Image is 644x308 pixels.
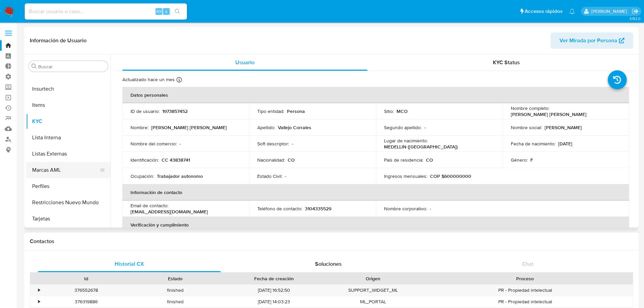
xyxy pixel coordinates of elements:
[257,141,289,147] p: Soft descriptor :
[47,275,126,282] div: Id
[511,157,528,163] p: Género :
[25,7,187,16] input: Buscar usuario o caso...
[292,141,293,147] p: -
[511,141,555,147] p: Fecha de nacimiento :
[426,157,433,163] p: CO
[130,173,154,179] p: Ocupación :
[545,124,582,131] p: [PERSON_NAME]
[122,76,175,83] p: Actualizado hace un mes
[130,203,168,209] p: Email de contacto :
[278,124,311,131] p: Vallejo Corrales
[165,8,167,15] span: s
[122,217,629,233] th: Verificación y cumplimiento
[257,173,282,179] p: Estado Civil :
[551,32,633,49] button: Ver Mirada por Persona
[418,296,633,307] div: PR - Propiedad intelectual
[257,157,285,163] p: Nacionalidad :
[285,173,286,179] p: -
[42,285,131,296] div: 376552678
[156,8,162,15] span: Alt
[418,285,633,296] div: PR - Propiedad intelectual
[130,157,159,163] p: Identificación :
[26,113,111,129] button: KYC
[157,173,203,179] p: Trabajador autonomo
[632,8,639,15] a: Salir
[424,124,426,131] p: -
[493,58,520,66] span: KYC Status
[257,206,302,212] p: Teléfono de contacto :
[235,58,255,66] span: Usuario
[162,157,190,163] p: CC 43838741
[115,260,144,268] span: Historial CX
[38,299,40,305] div: •
[329,285,418,296] div: SUPPORT_WIDGET_ML
[26,97,111,113] button: Items
[38,287,40,293] div: •
[384,173,427,179] p: Ingresos mensuales :
[220,296,329,307] div: [DATE] 14:03:23
[26,129,111,146] button: Lista Interna
[257,108,284,114] p: Tipo entidad :
[130,141,177,147] p: Nombre del comercio :
[224,275,324,282] div: Fecha de creación
[305,206,331,212] p: 3104335529
[42,296,131,307] div: 376319886
[384,124,422,131] p: Segundo apellido :
[422,275,628,282] div: Proceso
[522,260,533,268] span: Chat
[384,108,394,114] p: Sitio :
[558,141,572,147] p: [DATE]
[162,108,188,114] p: 1973857452
[287,108,305,114] p: Persona
[333,275,413,282] div: Origen
[559,32,617,49] span: Ver Mirada por Persona
[31,64,37,69] button: Buscar
[397,108,408,114] p: MCO
[170,7,184,16] button: search-icon
[525,8,563,15] span: Accesos rápidos
[180,141,181,147] p: -
[26,146,111,162] button: Listas Externas
[151,124,227,131] p: [PERSON_NAME] [PERSON_NAME]
[591,8,629,15] p: deisyesperanza.cardenas@mercadolibre.com.co
[220,285,329,296] div: [DATE] 16:52:50
[130,124,148,131] p: Nombre :
[26,211,111,227] button: Tarjetas
[569,8,575,14] a: Notificaciones
[26,178,111,194] button: Perfiles
[136,275,215,282] div: Estado
[130,209,208,215] p: [EMAIL_ADDRESS][DOMAIN_NAME]
[30,37,87,44] h1: Información de Usuario
[26,194,111,211] button: Restricciones Nuevo Mundo
[122,184,629,200] th: Información de contacto
[384,157,423,163] p: País de residencia :
[130,108,160,114] p: ID de usuario :
[315,260,342,268] span: Soluciones
[257,124,275,131] p: Apellido :
[511,111,587,117] p: [PERSON_NAME] [PERSON_NAME]
[26,81,111,97] button: Insurtech
[384,206,427,212] p: Nombre corporativo :
[530,157,533,163] p: F
[384,144,458,150] p: MEDELLIN ([GEOGRAPHIC_DATA])
[131,296,220,307] div: finished
[122,87,629,103] th: Datos personales
[430,206,431,212] p: -
[329,296,418,307] div: ML_PORTAL
[511,124,542,131] p: Nombre social :
[288,157,295,163] p: CO
[430,173,471,179] p: COP $600000000
[511,105,549,111] p: Nombre completo :
[30,238,633,245] h1: Contactos
[131,285,220,296] div: finished
[26,162,105,178] button: Marcas AML
[38,64,105,70] input: Buscar
[384,138,428,144] p: Lugar de nacimiento :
